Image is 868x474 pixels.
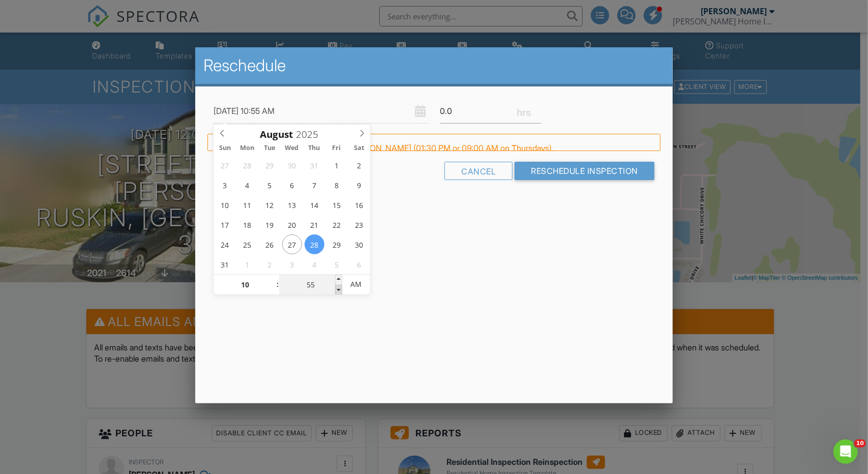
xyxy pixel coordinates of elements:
span: September 5, 2025 [326,254,346,274]
span: September 6, 2025 [349,254,369,274]
span: July 28, 2025 [237,155,257,175]
span: Tue [258,145,281,152]
span: August 28, 2025 [305,234,324,254]
span: August 4, 2025 [237,175,257,195]
span: Sun [214,145,236,152]
span: Thu [303,145,325,152]
span: August 10, 2025 [215,195,235,215]
span: August 23, 2025 [349,215,369,234]
span: August 6, 2025 [282,175,302,195]
iframe: Intercom live chat [833,439,858,464]
input: Scroll to increment [214,275,276,295]
span: July 30, 2025 [282,155,302,175]
span: August 31, 2025 [215,254,235,274]
span: August 2, 2025 [349,155,369,175]
span: August 19, 2025 [260,215,280,234]
span: September 2, 2025 [260,254,280,274]
div: Cancel [444,162,513,180]
span: August 15, 2025 [326,195,346,215]
span: August 21, 2025 [305,215,324,234]
span: August 25, 2025 [237,234,257,254]
span: August 1, 2025 [326,155,346,175]
span: Click to toggle [342,274,370,294]
span: August 8, 2025 [326,175,346,195]
span: August 14, 2025 [305,195,324,215]
span: August 9, 2025 [349,175,369,195]
input: Scroll to increment [279,275,342,295]
span: August 3, 2025 [215,175,235,195]
span: Fri [325,145,348,152]
span: Scroll to increment [260,130,293,139]
span: August 26, 2025 [260,234,280,254]
span: August 24, 2025 [215,234,235,254]
span: August 29, 2025 [326,234,346,254]
span: : [276,274,279,294]
span: August 11, 2025 [237,195,257,215]
span: Sat [348,145,370,152]
span: July 27, 2025 [215,155,235,175]
input: Reschedule Inspection [515,162,654,180]
div: FYI: This is not a regular time slot for [PERSON_NAME] (01:30 PM or 09:00 AM on Thursdays). [207,134,661,151]
span: August 12, 2025 [260,195,280,215]
h2: Reschedule [203,55,665,76]
span: Mon [236,145,258,152]
span: August 13, 2025 [282,195,302,215]
span: August 5, 2025 [260,175,280,195]
span: September 1, 2025 [237,254,257,274]
span: August 7, 2025 [305,175,324,195]
input: Scroll to increment [293,128,326,141]
span: September 3, 2025 [282,254,302,274]
span: September 4, 2025 [305,254,324,274]
span: Wed [281,145,303,152]
span: August 16, 2025 [349,195,369,215]
span: July 29, 2025 [260,155,280,175]
span: August 18, 2025 [237,215,257,234]
span: 10 [854,439,866,448]
span: August 30, 2025 [349,234,369,254]
span: August 22, 2025 [326,215,346,234]
span: August 17, 2025 [215,215,235,234]
span: August 27, 2025 [282,234,302,254]
span: July 31, 2025 [305,155,324,175]
span: August 20, 2025 [282,215,302,234]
